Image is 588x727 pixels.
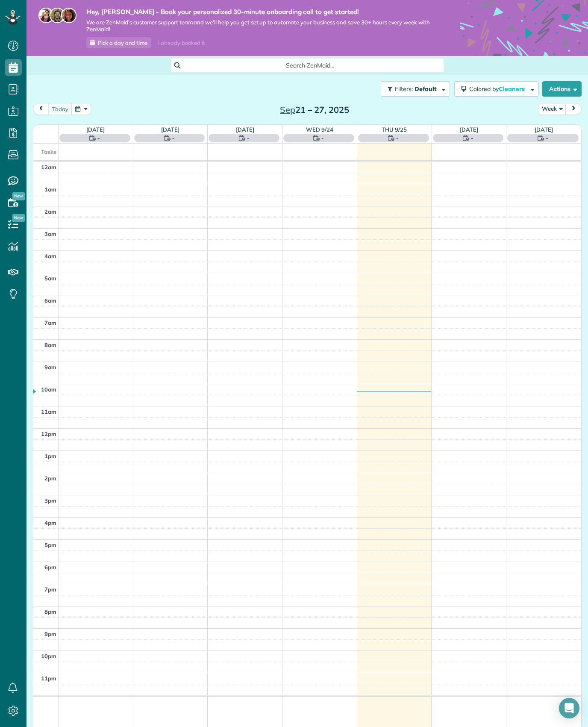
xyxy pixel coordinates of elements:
[44,519,56,526] span: 4pm
[44,542,56,548] span: 5pm
[44,364,56,371] span: 9am
[61,8,76,23] img: michelle-19f622bdf1676172e81f8f8fba1fb50e276960ebfe0243fe18214015130c80e4.jpg
[153,38,210,48] div: I already booked it
[44,564,56,571] span: 6pm
[44,341,56,348] span: 8am
[86,37,151,48] a: Pick a day and time
[98,39,147,46] span: Pick a day and time
[460,126,478,133] a: [DATE]
[499,85,526,93] span: Cleaners
[41,148,56,155] span: Tasks
[44,297,56,304] span: 6am
[395,85,413,93] span: Filters:
[48,103,72,115] button: today
[376,81,450,97] a: Filters: Default
[44,586,56,593] span: 7pm
[44,275,56,282] span: 5am
[559,698,579,718] div: Open Intercom Messenger
[44,453,56,459] span: 1pm
[41,675,56,682] span: 11pm
[382,126,407,133] a: Thu 9/25
[41,386,56,393] span: 10am
[538,103,566,115] button: Week
[86,126,105,133] a: [DATE]
[172,134,175,142] span: -
[44,319,56,326] span: 7am
[396,134,399,142] span: -
[280,104,295,115] span: Sep
[12,214,25,222] span: New
[44,608,56,615] span: 8pm
[261,105,368,115] h2: 21 – 27, 2025
[471,134,473,142] span: -
[161,126,179,133] a: [DATE]
[321,134,324,142] span: -
[41,408,56,415] span: 11am
[38,8,54,23] img: maria-72a9807cf96188c08ef61303f053569d2e2a8a1cde33d635c8a3ac13582a053d.jpg
[469,85,528,93] span: Colored by
[236,126,254,133] a: [DATE]
[44,208,56,215] span: 2am
[33,103,49,115] button: prev
[41,430,56,437] span: 12pm
[86,8,434,16] strong: Hey, [PERSON_NAME] - Book your personalized 30-minute onboarding call to get started!
[535,126,553,133] a: [DATE]
[12,192,25,200] span: New
[44,630,56,637] span: 9pm
[44,475,56,482] span: 2pm
[306,126,333,133] a: Wed 9/24
[44,230,56,237] span: 3am
[542,81,582,97] button: Actions
[546,134,548,142] span: -
[41,653,56,659] span: 10pm
[41,164,56,171] span: 12am
[44,497,56,504] span: 3pm
[415,85,437,93] span: Default
[50,8,65,23] img: jorge-587dff0eeaa6aab1f244e6dc62b8924c3b6ad411094392a53c71c6c4a576187d.jpg
[97,134,100,142] span: -
[454,81,539,97] button: Colored byCleaners
[381,81,450,97] button: Filters: Default
[247,134,250,142] span: -
[565,103,582,115] button: next
[44,253,56,259] span: 4am
[86,19,434,33] span: We are ZenMaid’s customer support team and we’ll help you get set up to automate your business an...
[44,186,56,193] span: 1am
